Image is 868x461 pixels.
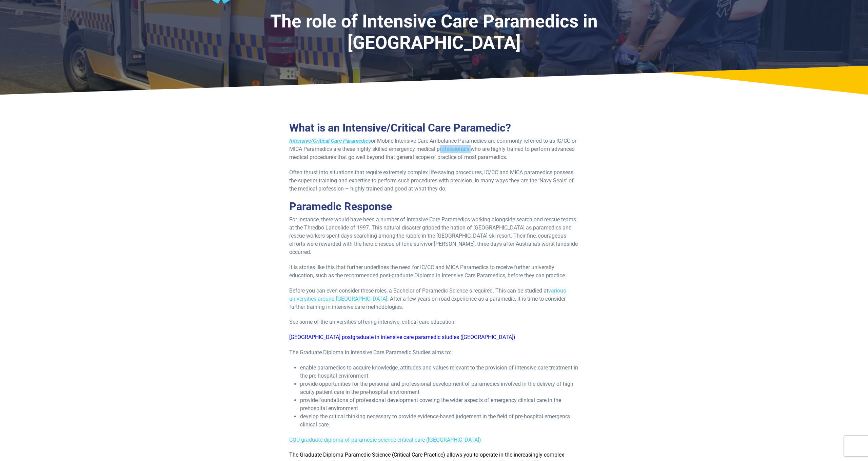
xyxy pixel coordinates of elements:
[300,396,578,413] li: provide foundations of professional development covering the wider aspects of emergency clinical ...
[289,287,566,302] a: various universities around [GEOGRAPHIC_DATA]
[289,263,578,280] p: It is stories like this that further underlines the need for IC/CC and MICA Paramedics to receive...
[289,216,578,256] p: For instance, there would have been a number of Intensive Care Paramedics working alongside searc...
[289,138,371,144] a: Intensive/Critical Care Paramedics
[300,413,578,429] li: develop the critical thinking necessary to provide evidence-based judgement in the field of pre-h...
[289,137,578,161] p: or Mobile Intensive Care Ambulance Paramedics are commonly referred to as IC/CC or MICA Paramedic...
[289,437,481,443] a: CQU graduate diploma of paramedic science critical care ([GEOGRAPHIC_DATA])
[289,200,578,213] h2: Paramedic Response
[289,348,578,357] p: The Graduate Diploma in Intensive Care Paramedic Studies aims to:
[289,287,578,311] p: Before you can even consider these roles, a Bachelor of Paramedic Science s required. This can be...
[300,364,578,380] li: enable paramedics to acquire knowledge, attitudes and values relevant to the provision of intensi...
[289,168,578,193] p: Often thrust into situations that require extremely complex life-saving procedures, IC/CC and MIC...
[300,380,578,396] li: provide opportunities for the personal and professional development of paramedics involved in the...
[289,318,578,326] p: See some of the universities offering intensive, critical care education.
[289,334,515,340] span: [GEOGRAPHIC_DATA] postgraduate in intensive care paramedic studies ([GEOGRAPHIC_DATA])
[259,11,609,54] h1: The role of Intensive Care Paramedics in [GEOGRAPHIC_DATA]
[289,121,578,134] h2: What is an Intensive/Critical Care Paramedic?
